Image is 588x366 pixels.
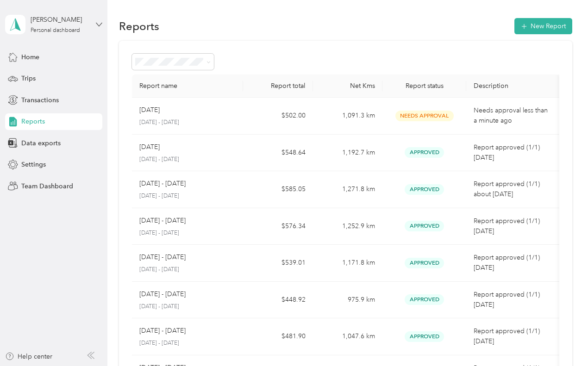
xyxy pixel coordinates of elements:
div: Report status [390,82,459,90]
span: Approved [405,184,444,195]
span: Approved [405,221,444,231]
span: Trips [21,74,36,83]
p: [DATE] - [DATE] [139,192,236,200]
td: 1,192.7 km [313,135,382,172]
p: Report approved (1/1) [DATE] [474,290,552,310]
p: [DATE] - [DATE] [139,289,186,299]
p: [DATE] - [DATE] [139,118,236,127]
p: [DATE] - [DATE] [139,179,186,189]
span: Data exports [21,138,61,148]
span: Home [21,52,39,62]
td: $448.92 [243,282,313,319]
p: Report approved (1/1) about [DATE] [474,179,552,199]
td: 1,252.9 km [313,208,382,245]
td: $576.34 [243,208,313,245]
iframe: Everlance-gr Chat Button Frame [536,314,588,366]
td: $585.05 [243,171,313,208]
td: 1,271.8 km [313,171,382,208]
th: Net Kms [313,74,382,98]
th: Description [466,74,559,98]
button: New Report [514,18,572,34]
span: Approved [405,147,444,158]
p: [DATE] - [DATE] [139,326,186,336]
p: [DATE] - [DATE] [139,229,236,237]
p: [DATE] - [DATE] [139,303,236,311]
button: Help center [5,352,52,361]
th: Report name [132,74,244,98]
span: Team Dashboard [21,181,73,191]
p: [DATE] - [DATE] [139,216,186,226]
p: [DATE] - [DATE] [139,252,186,262]
p: Report approved (1/1) [DATE] [474,216,552,236]
h1: Reports [119,21,159,31]
td: 975.9 km [313,282,382,319]
th: Report total [243,74,313,98]
p: [DATE] - [DATE] [139,155,236,164]
span: Approved [405,331,444,342]
p: Report approved (1/1) [DATE] [474,253,552,273]
span: Settings [21,160,46,169]
span: Transactions [21,95,59,105]
div: Personal dashboard [31,28,80,33]
span: Approved [405,258,444,268]
td: $481.90 [243,318,313,355]
div: [PERSON_NAME] [31,15,88,25]
p: [DATE] [139,142,160,152]
span: Reports [21,117,45,126]
span: Approved [405,294,444,305]
p: [DATE] - [DATE] [139,339,236,347]
p: Report approved (1/1) [DATE] [474,143,552,163]
td: 1,171.8 km [313,245,382,282]
td: $502.00 [243,98,313,135]
td: 1,091.3 km [313,98,382,135]
td: 1,047.6 km [313,318,382,355]
p: Needs approval less than a minute ago [474,105,552,126]
td: $548.64 [243,135,313,172]
span: Needs Approval [395,111,454,121]
td: $539.01 [243,245,313,282]
p: [DATE] [139,105,160,115]
p: [DATE] - [DATE] [139,266,236,274]
p: Report approved (1/1) [DATE] [474,326,552,347]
